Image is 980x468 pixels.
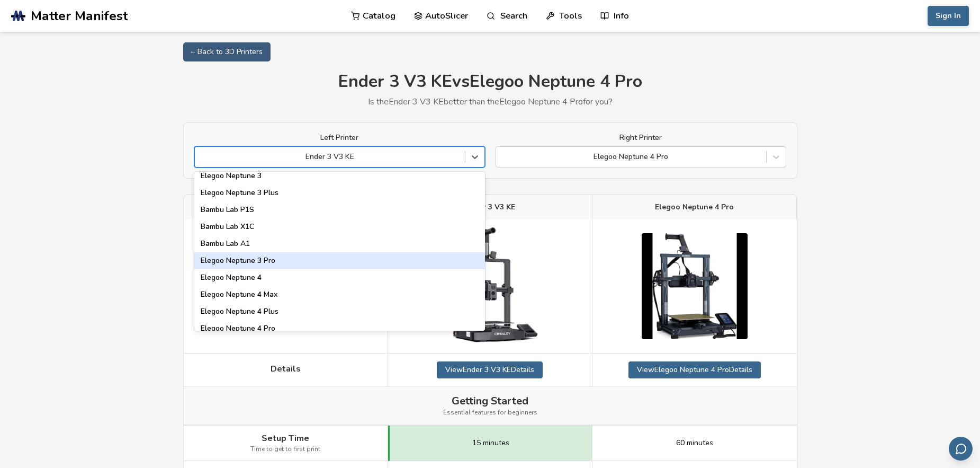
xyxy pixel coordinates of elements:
[183,97,797,107] p: Is the Ender 3 V3 KE better than the Elegoo Neptune 4 Pro for you?
[443,409,537,417] span: Essential features for beginners
[194,303,485,320] div: Elegoo Neptune 4 Plus
[194,286,485,303] div: Elegoo Neptune 4 Max
[194,201,485,218] div: Bambu Lab P1S
[628,361,761,378] a: ViewElegoo Neptune 4 ProDetails
[183,42,271,61] a: ← Back to 3D Printers
[194,320,485,337] div: Elegoo Neptune 4 Pro
[501,153,504,161] input: Elegoo Neptune 4 Pro
[194,167,485,184] div: Elegoo Neptune 3
[31,8,128,23] span: Matter Manifest
[949,437,973,461] button: Send feedback via email
[194,134,485,142] label: Left Printer
[194,218,485,235] div: Bambu Lab X1C
[250,446,320,453] span: Time to get to first print
[194,184,485,201] div: Elegoo Neptune 3 Plus
[496,134,786,142] label: Right Printer
[642,233,748,339] img: Elegoo Neptune 4 Pro
[271,364,301,374] span: Details
[200,153,202,161] input: Ender 3 V3 KEAnycubic Kobra 2 ProAnycubic Kobra 3Anycubic Mega ZeroArtillery GeniusArtillery Geni...
[655,203,734,211] span: Elegoo Neptune 4 Pro
[183,72,797,92] h1: Ender 3 V3 KE vs Elegoo Neptune 4 Pro
[676,439,713,447] span: 60 minutes
[194,269,485,286] div: Elegoo Neptune 4
[194,235,485,252] div: Bambu Lab A1
[452,395,528,407] span: Getting Started
[437,227,543,345] img: Ender 3 V3 KE
[928,6,969,26] button: Sign In
[465,203,515,211] span: Ender 3 V3 KE
[194,252,485,269] div: Elegoo Neptune 3 Pro
[437,361,543,378] a: ViewEnder 3 V3 KEDetails
[472,439,509,447] span: 15 minutes
[262,434,309,443] span: Setup Time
